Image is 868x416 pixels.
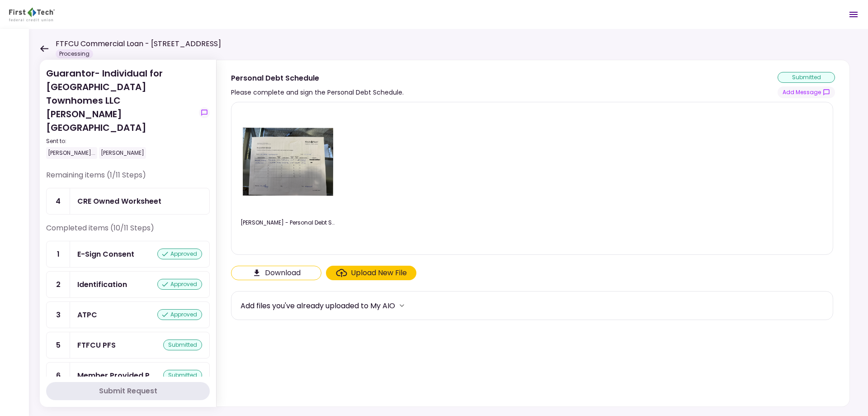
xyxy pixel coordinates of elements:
span: Click here to upload the required document [326,266,416,280]
div: approved [157,279,202,290]
div: Identification [77,279,127,290]
a: 1E-Sign Consentapproved [46,241,210,268]
div: Upload New File [351,268,407,278]
button: Open menu [843,4,864,25]
a: 4CRE Owned Worksheet [46,188,210,215]
div: Sent to: [46,137,195,145]
div: Add files you've already uploaded to My AIO [241,300,395,311]
a: 5FTFCU PFSsubmitted [46,332,210,359]
div: 1 [47,241,70,267]
div: 6 [47,363,70,388]
div: CRE Owned Worksheet [77,196,161,207]
a: 2Identificationapproved [46,271,210,298]
div: approved [157,309,202,320]
div: Please complete and sign the Personal Debt Schedule. [231,87,404,98]
div: Guarantor- Individual for [GEOGRAPHIC_DATA] Townhomes LLC [PERSON_NAME][GEOGRAPHIC_DATA] [46,67,195,159]
button: Click here to download the document [231,266,321,280]
div: [PERSON_NAME]... [46,147,97,159]
div: Submit Request [99,386,157,397]
button: show-messages [199,107,210,118]
div: approved [157,249,202,259]
div: Chaitanya - Personal Debt Schedule.pdf [241,219,335,227]
div: Completed items (10/11 Steps) [46,223,210,241]
button: show-messages [778,86,835,98]
div: ATPC [77,309,97,320]
button: more [395,299,409,312]
div: [PERSON_NAME] [99,147,146,159]
div: submitted [163,339,202,350]
div: Personal Debt Schedule [231,72,404,84]
div: 4 [47,188,70,214]
button: Submit Request [46,382,210,400]
div: Member Provided PFS [77,370,155,381]
div: Remaining items (1/11 Steps) [46,170,210,188]
div: submitted [163,370,202,381]
a: 3ATPCapproved [46,301,210,328]
h1: FTFCU Commercial Loan - [STREET_ADDRESS] [56,38,221,49]
div: 3 [47,302,70,328]
div: submitted [778,72,835,83]
div: FTFCU PFS [77,339,116,351]
div: E-Sign Consent [77,249,134,260]
div: 5 [47,332,70,358]
div: Personal Debt SchedulePlease complete and sign the Personal Debt Schedule.submittedshow-messagesC... [216,60,850,407]
div: 2 [47,272,70,297]
div: Processing [56,49,93,58]
a: 6Member Provided PFSsubmitted [46,362,210,389]
img: Partner icon [9,8,55,21]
